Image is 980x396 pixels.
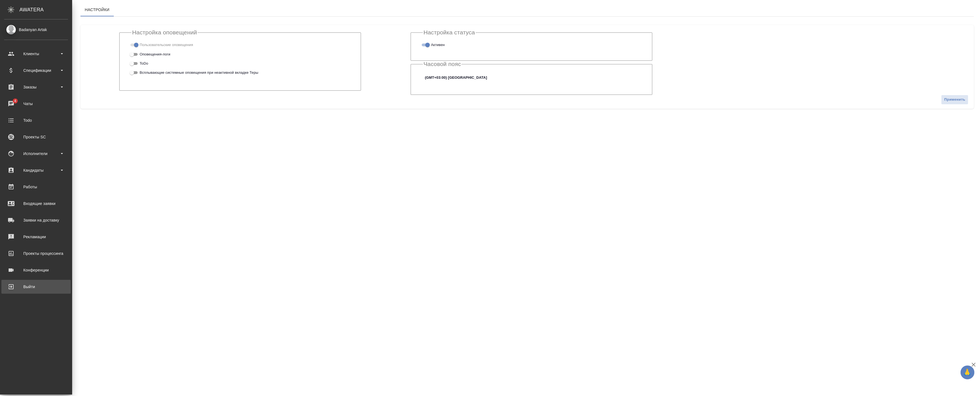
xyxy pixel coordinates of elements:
[140,70,258,75] span: Всплывающие системные оповещения при неактивной вкладке Теры
[140,61,148,66] span: ToDo
[4,66,68,75] div: Спецификации
[4,216,68,224] div: Заявки на доставку
[4,100,68,108] div: Чаты
[4,183,68,191] div: Работы
[1,280,71,294] a: Выйти
[944,97,965,103] span: Применить
[1,180,71,194] a: Работы
[4,83,68,91] div: Заказы
[4,266,68,274] div: Конференции
[4,283,68,291] div: Выйти
[4,199,68,208] div: Входящие заявки
[4,249,68,258] div: Проекты процессинга
[4,166,68,174] div: Кандидаты
[1,113,71,127] a: Todo
[11,98,19,104] span: 4
[1,197,71,210] a: Входящие заявки
[431,42,445,48] span: Активен
[1,230,71,244] a: Рекламации
[941,95,968,105] button: Применить
[19,4,72,15] div: AWATERA
[1,97,71,111] a: 4Чаты
[961,365,974,379] button: 🙏
[4,116,68,125] div: Todo
[423,73,640,82] div: (GMT+03:00) [GEOGRAPHIC_DATA]
[4,50,68,58] div: Клиенты
[4,233,68,241] div: Рекламации
[4,133,68,141] div: Проекты SC
[963,367,972,378] span: 🙏
[423,61,461,67] legend: Часовой пояс
[423,29,476,36] legend: Настройка статуса
[132,69,348,76] div: Включи, чтобы в браузере приходили включенные оповещения даже, если у тебя закрыта вкладка с Терой
[132,29,198,36] legend: Настройка оповещений
[4,27,68,33] div: Badanyan Artak
[1,247,71,260] a: Проекты процессинга
[140,52,170,57] span: Оповещения-логи
[140,42,193,48] span: Пользовательские оповещения
[4,149,68,158] div: Исполнители
[1,130,71,144] a: Проекты SC
[84,6,110,13] span: Настройки
[1,263,71,277] a: Конференции
[1,213,71,227] a: Заявки на доставку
